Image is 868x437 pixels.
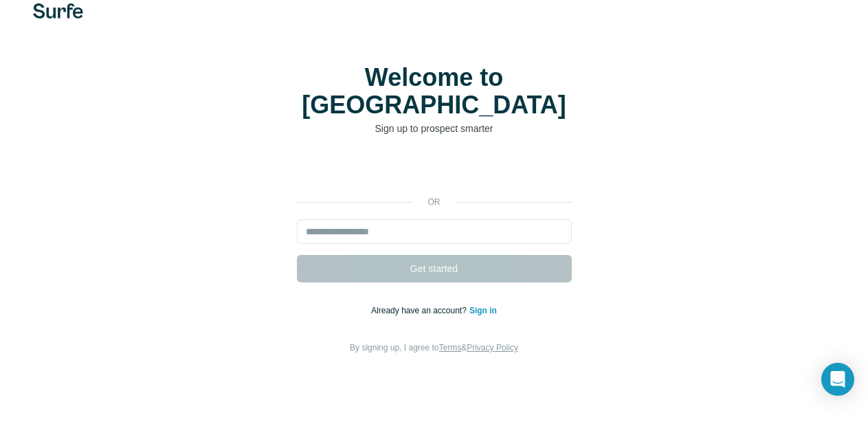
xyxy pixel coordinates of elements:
a: Sign in [469,306,497,315]
span: By signing up, I agree to & [350,343,518,352]
div: Sign in with Google. Opens in new tab [297,156,572,186]
span: Already have an account? [371,306,469,315]
h1: Welcome to [GEOGRAPHIC_DATA] [297,64,572,119]
a: Terms [439,343,462,352]
iframe: Sign in with Google Button [290,156,579,186]
p: or [412,196,456,208]
p: Sign up to prospect smarter [297,122,572,135]
div: Open Intercom Messenger [821,363,854,396]
a: Privacy Policy [467,343,518,352]
img: Surfe's logo [33,3,83,19]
